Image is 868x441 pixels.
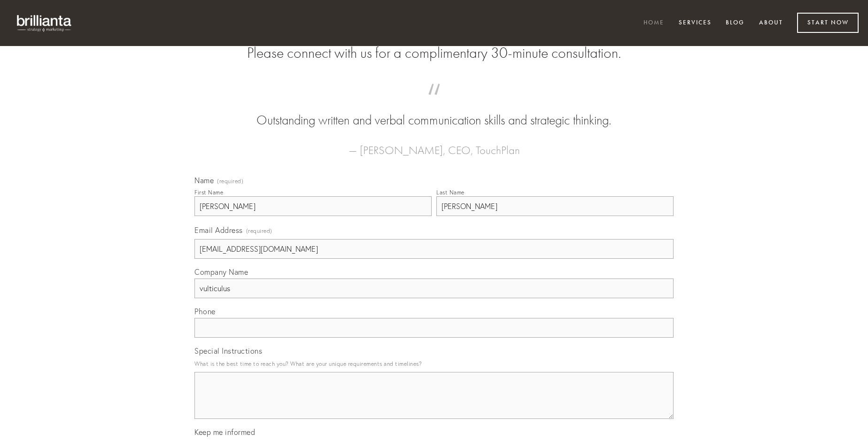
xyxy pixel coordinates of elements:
[194,346,262,356] span: Special Instructions
[673,15,718,31] a: Services
[436,189,465,196] div: Last Name
[194,267,248,277] span: Company Name
[194,189,223,196] div: First Name
[753,15,789,31] a: About
[194,44,674,62] h2: Please connect with us for a complimentary 30-minute consultation.
[9,9,80,37] img: brillianta - research, strategy, marketing
[209,130,659,160] figcaption: — [PERSON_NAME], CEO, TouchPlan
[194,225,243,235] span: Email Address
[209,93,659,111] span: “
[194,307,216,316] span: Phone
[209,93,659,130] blockquote: Outstanding written and verbal communication skills and strategic thinking.
[797,13,859,33] a: Start Now
[194,176,214,185] span: Name
[246,224,272,237] span: (required)
[720,15,751,31] a: Blog
[194,357,674,370] p: What is the best time to reach you? What are your unique requirements and timelines?
[217,178,243,184] span: (required)
[194,427,255,437] span: Keep me informed
[637,15,670,31] a: Home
